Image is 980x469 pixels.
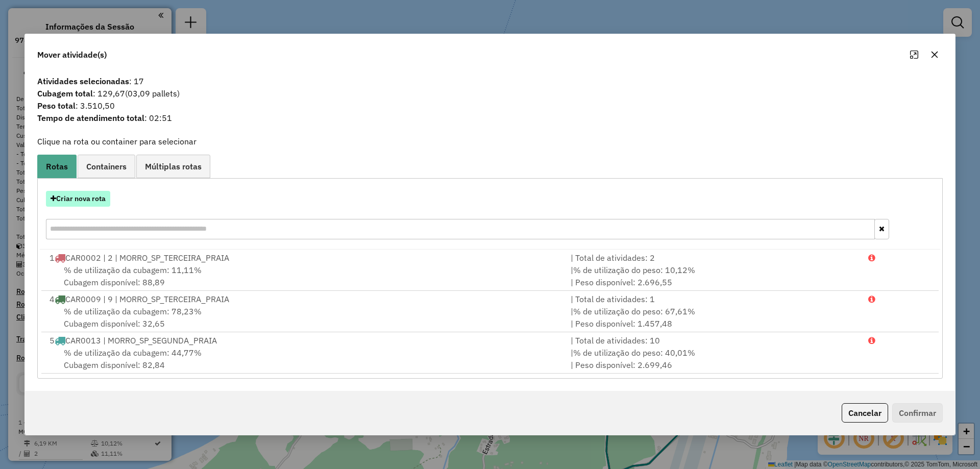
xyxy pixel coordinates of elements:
[64,306,202,316] span: % de utilização da cubagem: 78,23%
[565,293,862,305] div: | Total de atividades: 1
[31,112,949,124] span: : 02:51
[37,135,197,147] label: Clique na rota ou container para selecionar
[64,265,202,275] span: % de utilização da cubagem: 11,11%
[573,306,695,316] span: % de utilização do peso: 67,61%
[31,75,949,87] span: : 17
[868,254,875,262] i: Porcentagens após mover as atividades: Cubagem: 140,78% Peso: 127,13%
[565,334,862,347] div: | Total de atividades: 10
[565,252,862,264] div: | Total de atividades: 2
[37,76,129,86] strong: Atividades selecionadas
[565,305,862,330] div: | | Peso disponível: 1.457,48
[37,88,93,98] strong: Cubagem total
[842,403,888,423] button: Cancelar
[37,113,144,123] strong: Tempo de atendimento total
[46,191,110,207] button: Criar nova rota
[43,305,565,330] div: Cubagem disponível: 32,65
[37,101,76,111] strong: Peso total
[46,162,68,170] span: Rotas
[43,264,565,288] div: Cubagem disponível: 88,89
[906,46,922,63] button: Maximize
[565,347,862,371] div: | | Peso disponível: 2.699,46
[43,293,565,305] div: 4
[573,348,695,358] span: % de utilização do peso: 40,01%
[65,253,229,263] span: CAR0002 | 2 | MORRO_SP_TERCEIRA_PRAIA
[43,334,565,347] div: 5 CAR0013 | MORRO_SP_SEGUNDA_PRAIA
[43,252,565,264] div: 1
[565,264,862,288] div: | | Peso disponível: 2.696,55
[145,162,202,170] span: Múltiplas rotas
[37,48,107,61] span: Mover atividade(s)
[64,348,202,358] span: % de utilização da cubagem: 44,77%
[868,295,875,303] i: Porcentagens após mover as atividades: Cubagem: 164,68% Peso: 145,62%
[573,265,695,275] span: % de utilização do peso: 10,12%
[65,294,229,304] span: CAR0009 | 9 | MORRO_SP_TERCEIRA_PRAIA
[86,162,127,170] span: Containers
[868,336,875,344] i: Porcentagens após mover as atividades: Cubagem: 131,22% Peso: 118,02%
[125,88,180,98] span: (03,09 pallets)
[31,87,949,100] span: : 129,67
[43,347,565,371] div: Cubagem disponível: 82,84
[31,100,949,112] span: : 3.510,50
